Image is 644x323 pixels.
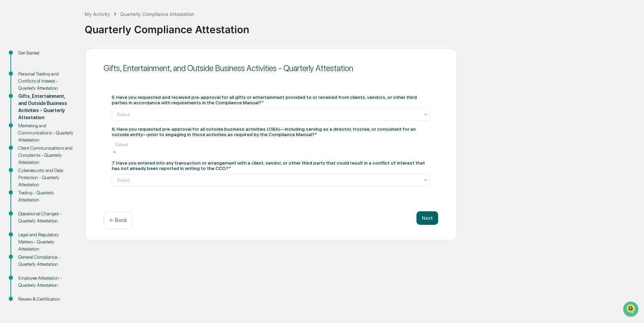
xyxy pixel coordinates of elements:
[18,189,74,203] div: Trading - Quarterly Attestation
[18,167,74,188] div: Cybersecurity and Data Protection - Quarterly Attestation
[4,83,46,95] a: 🖐️Preclearance
[18,145,74,166] div: Client Communications and Complaints - Quarterly Attestation
[49,86,55,91] div: 🗄️
[67,115,82,120] span: Pylon
[18,231,74,253] div: Legal and Regulatory Matters - Quarterly Attestation
[48,114,82,120] a: Powered byPylon
[120,11,194,17] div: Quarterly Compliance Attestation
[115,54,123,62] button: Start new chat
[7,86,12,91] div: 🖐️
[85,11,110,17] div: My Activity
[7,14,123,25] p: How can we help?
[18,49,74,57] div: Get Started
[7,99,12,104] div: 🔎
[104,63,438,73] div: Gifts, Entertainment, and Outside Business Activities - Quarterly Attestation
[18,254,74,268] div: General Compliance - Quarterly Attestation
[18,70,74,92] div: Personal Trading and Conflicts of Interest - Quarterly Attestation
[109,217,127,223] p: ← Back
[14,85,44,92] span: Preclearance
[112,160,430,171] div: 7. Have you entered into any transaction or arrangement with a client, vendor, or other third par...
[18,210,74,224] div: Operational Changes - Quarterly Attestation
[46,83,87,95] a: 🗄️Attestations
[85,18,641,36] div: Quarterly Compliance Attestation
[23,59,86,64] div: We're available if you need us!
[416,211,438,225] button: Next
[18,296,74,303] div: Review & Certification
[18,275,74,289] div: Employee Attestation - Quarterly Attestation
[112,94,430,105] div: 5. Have you requested and received pre-approval for all gifts or entertainment provided to or rec...
[4,95,45,108] a: 🔎Data Lookup
[622,301,641,319] iframe: Open customer support
[18,122,74,144] div: Marketing and Communications - Quarterly Attestation
[23,52,111,59] div: Start new chat
[7,52,19,64] img: 1746055101610-c473b297-6a78-478c-a979-82029cc54cd1
[18,93,74,121] div: Gifts, Entertainment, and Outside Business Activities - Quarterly Attestation
[14,98,43,105] span: Data Lookup
[56,85,84,92] span: Attestations
[112,126,430,137] div: 6. Have you requested pre-approval for all outside business activities (OBA)—including serving as...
